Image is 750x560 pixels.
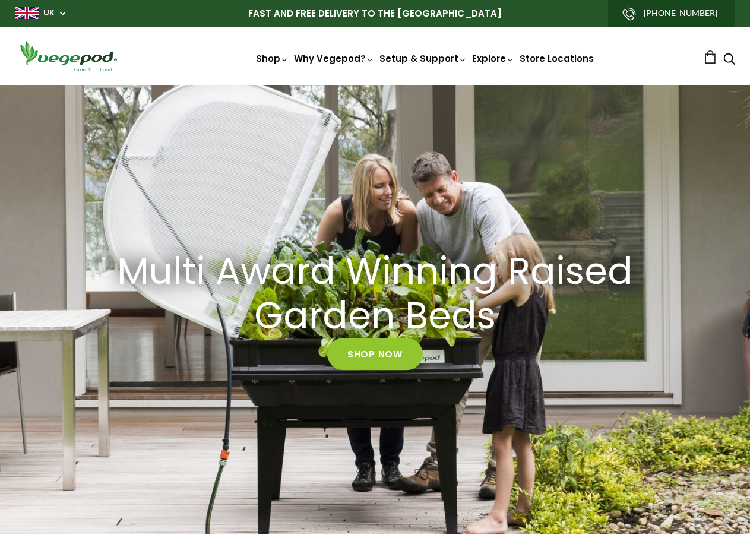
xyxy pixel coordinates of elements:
[71,249,679,338] a: Multi Award Winning Raised Garden Beds
[723,54,735,67] a: Search
[327,338,423,371] a: Shop Now
[15,39,122,73] img: Vegepod
[472,52,515,65] a: Explore
[15,7,39,19] img: gb_large.png
[107,249,642,338] h2: Multi Award Winning Raised Garden Beds
[256,52,289,65] a: Shop
[379,52,467,65] a: Setup & Support
[520,52,594,65] a: Store Locations
[294,52,375,65] a: Why Vegepod?
[43,7,55,19] a: UK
